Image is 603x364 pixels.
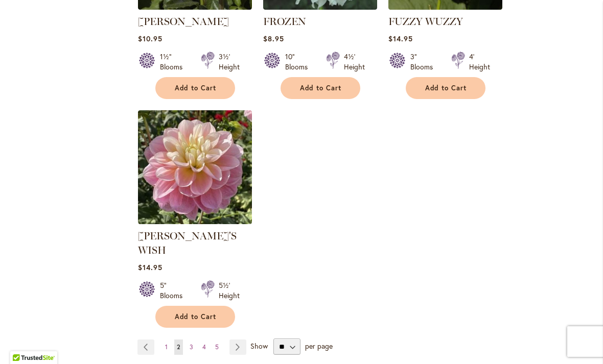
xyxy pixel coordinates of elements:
div: 4' Height [469,52,490,72]
span: Add to Cart [175,312,217,321]
div: 5½' Height [219,280,240,301]
span: Add to Cart [300,84,342,92]
span: $14.95 [388,34,413,43]
a: 4 [200,339,208,355]
span: Show [250,341,268,351]
a: Gabbie's Wish [138,216,252,226]
a: FROZEN [263,15,306,28]
span: $8.95 [263,34,284,43]
a: Frozen [263,2,377,12]
div: 5" Blooms [160,280,189,301]
span: Add to Cart [425,84,467,92]
span: 1 [165,343,168,351]
span: 5 [215,343,219,351]
div: 1½" Blooms [160,52,189,72]
span: 3 [190,343,193,351]
span: Add to Cart [175,84,217,92]
span: $10.95 [138,34,163,43]
button: Add to Cart [406,77,485,99]
button: Add to Cart [281,77,360,99]
span: 4 [202,343,206,351]
span: per page [305,341,333,351]
button: Add to Cart [155,306,235,328]
iframe: Launch Accessibility Center [8,328,36,356]
div: 4½' Height [344,52,365,72]
a: 1 [163,339,170,355]
div: 3½' Height [219,52,240,72]
div: 10" Blooms [285,52,314,72]
a: [PERSON_NAME] [138,15,229,28]
a: 3 [187,339,196,355]
span: 2 [177,343,180,351]
img: Gabbie's Wish [138,110,252,224]
button: Add to Cart [155,77,235,99]
a: FUZZY WUZZY [388,15,463,28]
span: $14.95 [138,262,163,272]
div: 3" Blooms [410,52,439,72]
a: [PERSON_NAME]'S WISH [138,230,237,256]
a: FUZZY WUZZY [388,2,502,12]
a: 5 [213,339,221,355]
a: FRANK HOLMES [138,2,252,12]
